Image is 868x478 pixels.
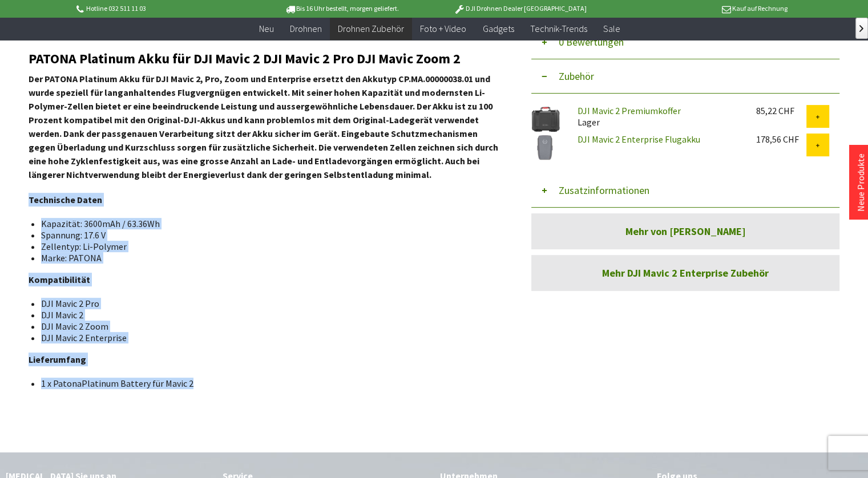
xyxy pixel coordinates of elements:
img: DJI Mavic 2 Enterprise Flugakku [531,133,560,162]
strong: Kompatibilität [29,274,90,285]
a: Technik-Trends [522,17,595,40]
li: Marke: PATONA [41,252,490,264]
li: DJI Mavic 2 [41,309,490,321]
li: DJI Mavic 2 Zoom [41,321,490,332]
a: Sale [595,17,628,40]
li: DJI Mavic 2 Enterprise [41,332,490,343]
button: Zubehör [531,59,839,94]
button: Zusatzinformationen [531,173,839,208]
p: Kauf auf Rechnung [609,2,788,15]
a: Foto + Video [412,17,474,40]
li: DJI Mavic 2 Pro [41,298,490,309]
span: Technik-Trends [530,23,587,34]
li: 1 x Patona [41,378,490,389]
p: DJI Drohnen Dealer [GEOGRAPHIC_DATA] [431,2,609,15]
p: Hotline 032 511 11 03 [74,2,252,15]
strong: Technische Daten [29,194,102,205]
strong: Lieferumfang [29,354,86,365]
span: Neu [259,23,274,34]
span: Sale [603,23,620,34]
a: Mehr DJI Mavic 2 Enterprise Zubehör [531,255,839,291]
strong: Der PATONA Platinum Akku für DJI Mavic 2, Pro, Zoom und Enterprise ersetzt den Akkutyp CP.MA.0000... [29,73,498,180]
li: Kapazität: 3600mAh / 63.36Wh [41,218,490,229]
div: 85,22 CHF [756,105,806,116]
li: Spannung: 17.6 V [41,229,490,241]
button: 0 Bewertungen [531,25,839,59]
div: Lager [568,105,747,128]
span: Foto + Video [420,23,466,34]
a: Drohnen [282,17,330,40]
li: Zellentyp: Li-Polymer [41,241,490,252]
a: Mehr von [PERSON_NAME] [531,213,839,249]
a: DJI Mavic 2 Enterprise Flugakku [578,133,700,145]
div: 178,56 CHF [756,133,806,145]
a: Drohnen Zubehör [330,17,412,40]
span: Drohnen [290,23,322,34]
p: Bis 16 Uhr bestellt, morgen geliefert. [253,2,431,15]
a: Gadgets [474,17,522,40]
span: Platinum Battery für Mavic 2 [82,378,193,389]
span: Drohnen Zubehör [338,23,404,34]
span: Gadgets [482,23,514,34]
a: Neu [251,17,282,40]
h2: PATONA Platinum Akku für DJI Mavic 2 DJI Mavic 2 Pro DJI Mavic Zoom 2 [29,51,499,66]
a: Neue Produkte [855,153,866,212]
a: DJI Mavic 2 Premiumkoffer [578,105,681,116]
span:  [859,25,863,32]
img: DJI Mavic 2 Premiumkoffer [531,105,560,133]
